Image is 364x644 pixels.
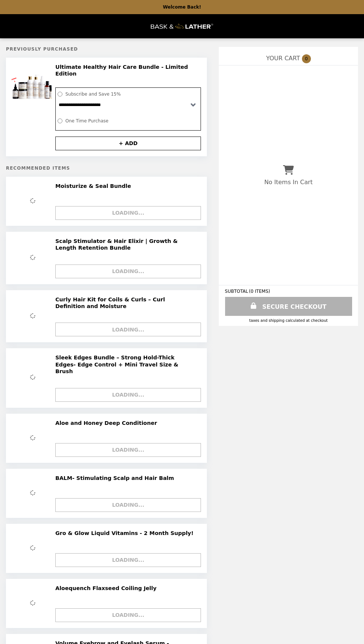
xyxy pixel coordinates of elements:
[151,19,213,34] img: Brand Logo
[55,530,196,536] h2: Gro & Glow Liquid Vitamins - 2 Month Supply!
[55,137,201,150] button: + ADD
[163,4,201,10] p: Welcome Back!
[55,296,197,310] h2: Curly Hair Kit for Coils & Curls – Curl Definition and Moisture
[225,289,249,294] span: SUBTOTAL
[55,585,159,592] h2: Aloequench Flaxseed Coiling Jelly
[264,179,312,186] p: No Items In Cart
[55,64,197,77] h2: Ultimate Healthy Hair Care Bundle - Limited Edition
[266,55,300,62] span: YOUR CART
[249,289,270,294] span: ( 0 ITEMS )
[225,318,352,323] div: Taxes and Shipping calculated at checkout
[302,54,311,63] span: 0
[64,116,197,125] label: One Time Purchase
[64,90,197,99] label: Subscribe and Save 15%
[55,183,134,189] h2: Moisturize & Seal Bundle
[55,354,197,375] h2: Sleek Edges Bundle – Strong Hold-Thick Edges- Edge Control + Mini Travel Size & Brush
[55,238,197,251] h2: Scalp Stimulator & Hair Elixir | Growth & Length Retention Bundle
[11,64,55,105] img: Ultimate Healthy Hair Care Bundle - Limited Edition
[6,47,207,52] h5: Previously Purchased
[55,475,177,481] h2: BALM- Stimulating Scalp and Hair Balm
[56,99,201,112] select: Select a subscription option
[55,420,160,426] h2: Aloe and Honey Deep Conditioner
[6,166,207,171] h5: Recommended Items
